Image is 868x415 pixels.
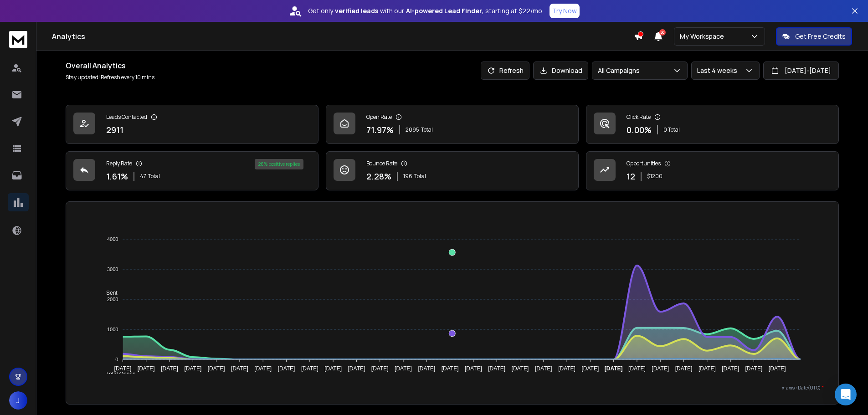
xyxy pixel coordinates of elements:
tspan: [DATE] [138,365,155,372]
span: 47 [140,173,146,180]
a: Open Rate71.97%2095Total [326,105,579,144]
p: 12 [627,170,635,183]
tspan: [DATE] [512,365,529,372]
tspan: [DATE] [699,365,716,372]
a: Leads Contacted2911 [66,105,318,144]
p: 1.61 % [106,170,128,183]
p: Try Now [552,6,577,15]
tspan: 1000 [107,327,118,332]
tspan: [DATE] [535,365,552,372]
tspan: [DATE] [628,365,646,372]
p: Open Rate [366,113,392,121]
a: Reply Rate1.61%47Total26% positive replies [66,151,318,190]
a: Click Rate0.00%0 Total [586,105,839,144]
a: Bounce Rate2.28%196Total [326,151,579,190]
tspan: 2000 [107,297,118,302]
button: J [9,391,27,410]
p: 71.97 % [366,123,394,136]
span: Sent [99,290,118,296]
a: Opportunities12$1200 [586,151,839,190]
p: All Campaigns [598,66,643,75]
h1: Analytics [52,31,634,42]
span: Total [414,173,426,180]
p: 0.00 % [627,123,652,136]
tspan: 3000 [107,266,118,272]
p: $ 1200 [647,173,663,180]
tspan: [DATE] [278,365,295,372]
button: Try Now [550,4,580,18]
p: 2.28 % [366,170,391,183]
p: Reply Rate [106,160,132,167]
button: Refresh [481,61,529,80]
button: [DATE]-[DATE] [763,61,839,80]
img: logo [9,31,27,48]
tspan: [DATE] [395,365,412,372]
h1: Overall Analytics [66,60,156,71]
p: Stay updated! Refresh every 10 mins. [66,74,156,81]
p: Get Free Credits [795,32,846,41]
span: 50 [659,29,666,36]
button: Get Free Credits [776,27,852,46]
tspan: [DATE] [652,365,669,372]
tspan: [DATE] [722,365,739,372]
tspan: [DATE] [465,365,482,372]
div: 26 % positive replies [255,159,303,169]
span: Total [148,173,160,180]
tspan: [DATE] [301,365,318,372]
p: Refresh [499,66,524,75]
strong: AI-powered Lead Finder, [406,6,483,15]
p: 0 Total [663,126,680,133]
p: Last 4 weeks [697,66,741,75]
tspan: [DATE] [161,365,178,372]
tspan: [DATE] [582,365,599,372]
p: x-axis : Date(UTC) [81,384,824,391]
span: Total Opens [99,371,135,377]
span: Total [421,126,433,133]
tspan: [DATE] [769,365,786,372]
tspan: [DATE] [324,365,342,372]
p: Download [552,66,582,75]
tspan: [DATE] [558,365,575,372]
strong: verified leads [335,6,378,15]
tspan: [DATE] [418,365,435,372]
tspan: [DATE] [254,365,272,372]
p: Click Rate [627,113,651,121]
div: Open Intercom Messenger [835,384,857,405]
tspan: [DATE] [114,365,131,372]
p: Opportunities [627,160,661,167]
tspan: [DATE] [675,365,693,372]
tspan: 4000 [107,236,118,242]
tspan: [DATE] [371,365,389,372]
p: Leads Contacted [106,113,147,121]
p: Get only with our starting at $22/mo [308,6,542,15]
p: Bounce Rate [366,160,397,167]
p: 2911 [106,123,123,136]
tspan: [DATE] [745,365,763,372]
tspan: [DATE] [348,365,365,372]
span: 196 [403,173,412,180]
p: My Workspace [680,32,728,41]
span: 2095 [406,126,419,133]
tspan: [DATE] [184,365,201,372]
tspan: 0 [115,357,118,362]
button: Download [533,61,588,80]
tspan: [DATE] [231,365,248,372]
tspan: [DATE] [208,365,225,372]
tspan: [DATE] [488,365,505,372]
tspan: [DATE] [442,365,459,372]
tspan: [DATE] [605,365,623,372]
